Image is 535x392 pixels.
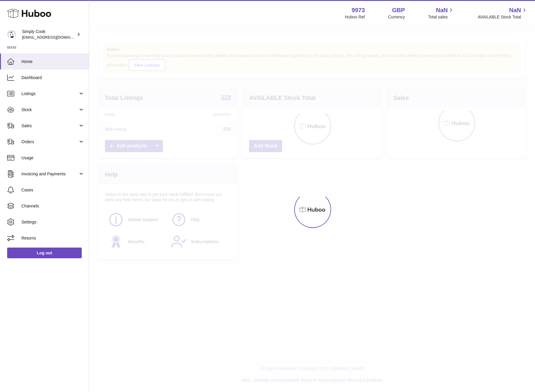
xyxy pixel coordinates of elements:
[21,235,84,241] span: Returns
[21,91,78,97] span: Listings
[478,6,528,20] a: NaN AVAILABLE Stock Total
[345,14,365,20] div: Huboo Ref
[428,14,454,20] span: Total sales
[436,6,448,14] span: NaN
[352,6,365,14] strong: 9973
[509,6,521,14] span: NaN
[21,171,78,177] span: Invoicing and Payments
[21,139,78,145] span: Orders
[21,187,84,193] span: Cases
[388,14,405,20] div: Currency
[21,203,84,209] span: Channels
[428,6,454,20] a: NaN Total sales
[22,35,87,40] span: [EMAIL_ADDRESS][DOMAIN_NAME]
[21,75,84,81] span: Dashboard
[392,6,405,14] strong: GBP
[7,248,82,258] a: Log out
[478,14,528,20] span: AVAILABLE Stock Total
[21,155,84,161] span: Usage
[7,30,16,39] img: tech@simplycook.com
[21,219,84,225] span: Settings
[22,29,75,40] div: Simply Cook
[21,59,84,64] span: Home
[21,123,78,129] span: Sales
[21,107,78,113] span: Stock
